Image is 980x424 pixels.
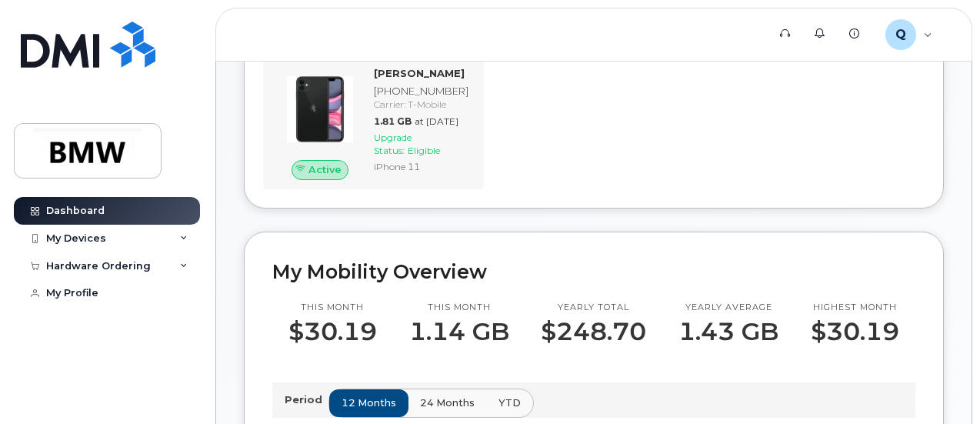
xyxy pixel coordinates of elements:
span: 24 months [420,396,475,410]
p: Period [285,392,328,407]
div: Carrier: T-Mobile [374,98,468,111]
p: $30.19 [288,318,377,346]
p: Yearly average [678,302,778,314]
span: Active [308,162,342,177]
p: Highest month [811,302,899,314]
p: Yearly total [541,302,646,314]
p: 1.14 GB [409,318,509,346]
span: Q [895,25,906,44]
p: $248.70 [541,318,646,346]
p: This month [288,302,377,314]
div: [PHONE_NUMBER] [374,84,468,98]
img: iPhone_11.jpg [285,74,355,145]
div: iPhone 11 [374,160,468,173]
span: at [DATE] [415,115,458,127]
p: This month [409,302,509,314]
p: 1.43 GB [678,318,778,346]
span: YTD [498,396,521,410]
span: Eligible [408,145,440,156]
p: $30.19 [811,318,899,346]
span: 1.81 GB [374,115,412,127]
iframe: Messenger Launcher [913,357,968,412]
div: QTC5932 [875,19,943,50]
strong: [PERSON_NAME] [374,67,465,79]
span: Upgrade Status: [374,132,412,156]
a: Active[PERSON_NAME][PHONE_NUMBER]Carrier: T-Mobile1.81 GBat [DATE]Upgrade Status:EligibleiPhone 11 [272,66,475,179]
h2: My Mobility Overview [272,260,915,283]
